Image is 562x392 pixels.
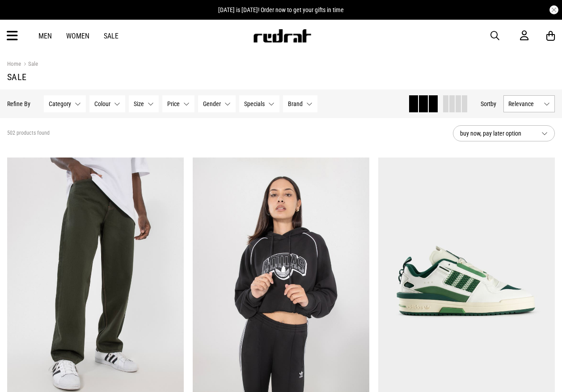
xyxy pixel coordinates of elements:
[7,72,555,82] h1: Sale
[104,32,118,40] a: Sale
[162,95,194,112] button: Price
[89,95,125,112] button: Colour
[283,95,317,112] button: Brand
[7,130,50,137] span: 502 products found
[129,95,159,112] button: Size
[38,32,52,40] a: Men
[198,95,236,112] button: Gender
[253,29,312,43] img: Redrat logo
[167,100,180,107] span: Price
[7,60,21,67] a: Home
[49,100,71,107] span: Category
[453,125,555,141] button: buy now, pay later option
[44,95,86,112] button: Category
[21,60,38,69] a: Sale
[503,95,555,112] button: Relevance
[134,100,144,107] span: Size
[218,6,344,13] span: [DATE] is [DATE]! Order now to get your gifts in time
[481,98,496,109] button: Sortby
[490,100,496,107] span: by
[244,100,265,107] span: Specials
[460,128,534,139] span: buy now, pay later option
[508,100,540,107] span: Relevance
[203,100,221,107] span: Gender
[288,100,303,107] span: Brand
[94,100,110,107] span: Colour
[7,100,30,107] p: Refine By
[239,95,279,112] button: Specials
[66,32,89,40] a: Women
